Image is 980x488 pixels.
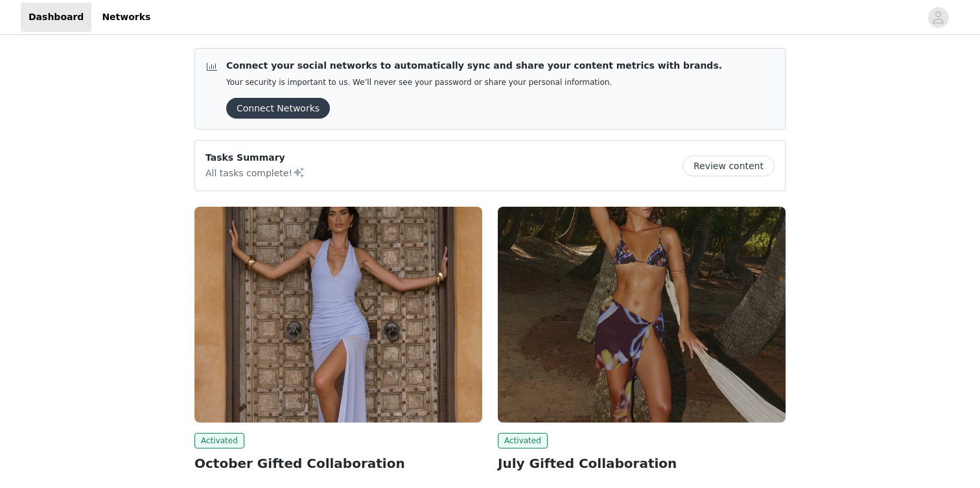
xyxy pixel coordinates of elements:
[194,433,244,448] span: Activated
[932,7,944,28] div: avatar
[498,454,786,473] h2: July Gifted Collaboration
[226,78,722,87] p: Your security is important to us. We’ll never see your password or share your personal information.
[226,59,722,73] p: Connect your social networks to automatically sync and share your content metrics with brands.
[205,151,305,165] p: Tasks Summary
[194,454,482,473] h2: October Gifted Collaboration
[682,156,775,176] button: Review content
[205,165,305,180] p: All tasks complete!
[94,3,158,32] a: Networks
[194,207,482,423] img: Peppermayo EU
[21,3,91,32] a: Dashboard
[498,207,786,423] img: Peppermayo AUS
[498,433,548,448] span: Activated
[226,98,330,119] button: Connect Networks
